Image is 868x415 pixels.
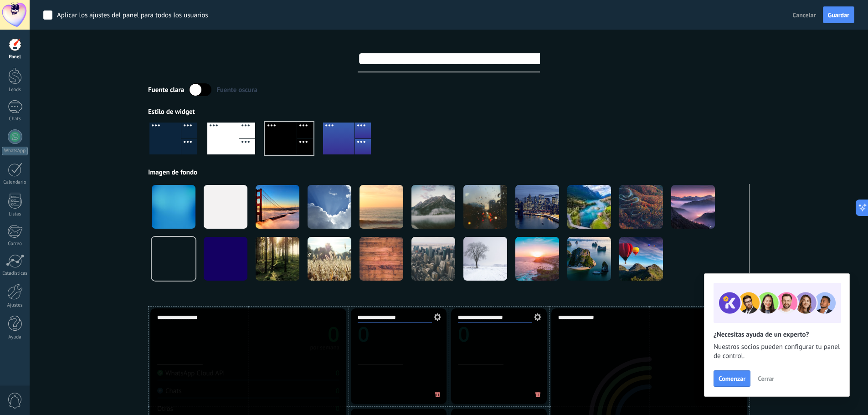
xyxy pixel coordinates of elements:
[793,11,816,19] span: Cancelar
[754,372,778,385] button: Cerrar
[714,370,750,387] button: Comenzar
[148,86,184,94] div: Fuente clara
[2,87,28,93] div: Leads
[2,211,28,217] div: Listas
[2,179,28,185] div: Calendario
[714,343,840,361] span: Nuestros socios pueden configurar tu panel de control.
[828,12,849,18] span: Guardar
[2,116,28,122] div: Chats
[57,11,208,20] div: Aplicar los ajustes del panel para todos los usuarios
[719,375,745,382] span: Comenzar
[2,147,28,155] div: WhatsApp
[758,375,774,382] span: Cerrar
[823,6,854,24] button: Guardar
[2,271,28,277] div: Estadísticas
[148,168,750,177] div: Imagen de fondo
[2,302,28,308] div: Ajustes
[714,330,840,339] h2: ¿Necesitas ayuda de un experto?
[2,241,28,247] div: Correo
[789,8,820,22] button: Cancelar
[2,54,28,60] div: Panel
[216,86,257,94] div: Fuente oscura
[148,108,750,116] div: Estilo de widget
[2,334,28,340] div: Ayuda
